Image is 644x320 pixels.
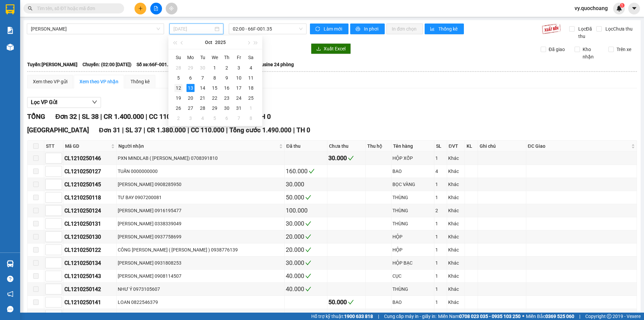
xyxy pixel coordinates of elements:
[197,63,209,73] td: 2025-09-30
[154,6,158,11] span: file-add
[366,141,391,152] th: Thu hộ
[297,126,310,134] span: TH 0
[245,113,257,123] td: 2025-11-08
[184,83,197,93] td: 2025-10-13
[7,260,14,267] img: warehouse-icon
[309,168,315,174] span: check
[245,83,257,93] td: 2025-10-18
[169,6,174,11] span: aim
[184,73,197,83] td: 2025-10-06
[344,314,373,319] strong: 1900 633 818
[546,46,568,53] span: Đã giao
[305,234,311,240] span: check
[118,142,277,150] span: Người nhận
[63,165,117,178] td: CL1210250127
[100,112,102,121] span: |
[528,142,630,150] span: ĐC Giao
[435,220,445,227] div: 1
[125,126,142,134] span: SL 37
[223,104,231,112] div: 30
[286,180,326,189] div: 30.000
[64,272,115,280] div: CL1210250143
[7,27,14,34] img: solution-icon
[435,194,445,201] div: 1
[316,46,321,52] span: download
[378,313,379,320] span: |
[166,3,177,14] button: aim
[44,141,63,152] th: STT
[64,193,115,202] div: CL1210250118
[356,27,361,32] span: printer
[235,94,243,102] div: 24
[286,245,326,255] div: 20.000
[172,103,184,113] td: 2025-10-26
[172,63,184,73] td: 2025-09-28
[527,312,636,319] div: số 17,[PERSON_NAME],p9,phú nhuận
[186,74,195,82] div: 6
[215,36,226,49] button: 2025
[63,204,117,217] td: CL1210250124
[392,233,433,240] div: HỘP
[245,73,257,83] td: 2025-10-11
[328,153,364,163] div: 30.000
[27,112,45,121] span: TỔNG
[435,259,445,267] div: 1
[286,271,326,281] div: 40.000
[63,191,117,204] td: CL1210250118
[79,78,118,85] div: Xem theo VP nhận
[305,221,311,227] span: check
[122,126,124,134] span: |
[350,24,385,34] button: printerIn phơi
[28,6,33,11] span: search
[118,181,283,188] div: [PERSON_NAME] 0908285950
[245,63,257,73] td: 2025-10-04
[286,232,326,241] div: 20.000
[305,260,311,266] span: check
[438,313,521,320] span: Miền Nam
[435,233,445,240] div: 1
[235,114,243,122] div: 7
[64,311,115,320] div: CL1210250039
[64,180,115,189] div: CL1210250145
[286,193,326,202] div: 50.000
[7,291,13,297] span: notification
[211,104,219,112] div: 29
[247,84,255,92] div: 18
[27,126,89,134] span: [GEOGRAPHIC_DATA]
[614,46,634,53] span: Trên xe
[434,141,447,152] th: SL
[235,64,243,72] div: 3
[448,207,464,214] div: Khác
[199,94,207,102] div: 21
[286,167,326,176] div: 160.000
[435,312,445,319] div: 1
[247,74,255,82] div: 11
[233,73,245,83] td: 2025-10-10
[118,299,283,306] div: LOAN 0822546379
[245,52,257,63] th: Sa
[221,63,233,73] td: 2025-10-02
[315,27,321,32] span: sync
[235,74,243,82] div: 10
[64,259,115,267] div: CL1210250134
[186,94,195,102] div: 20
[247,104,255,112] div: 1
[233,93,245,103] td: 2025-10-24
[65,142,110,150] span: Mã GD
[628,3,640,14] button: caret-down
[104,112,144,121] span: CR 1.400.000
[63,257,117,270] td: CL1210250134
[465,141,478,152] th: KL
[63,283,117,296] td: CL1210250142
[235,84,243,92] div: 17
[392,168,433,175] div: BAO
[146,112,147,121] span: |
[603,25,634,33] span: Lọc Chưa thu
[542,24,561,34] img: 9k=
[209,113,221,123] td: 2025-11-05
[392,272,433,280] div: CỤC
[209,103,221,113] td: 2025-10-29
[221,52,233,63] th: Th
[199,104,207,112] div: 28
[223,64,231,72] div: 2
